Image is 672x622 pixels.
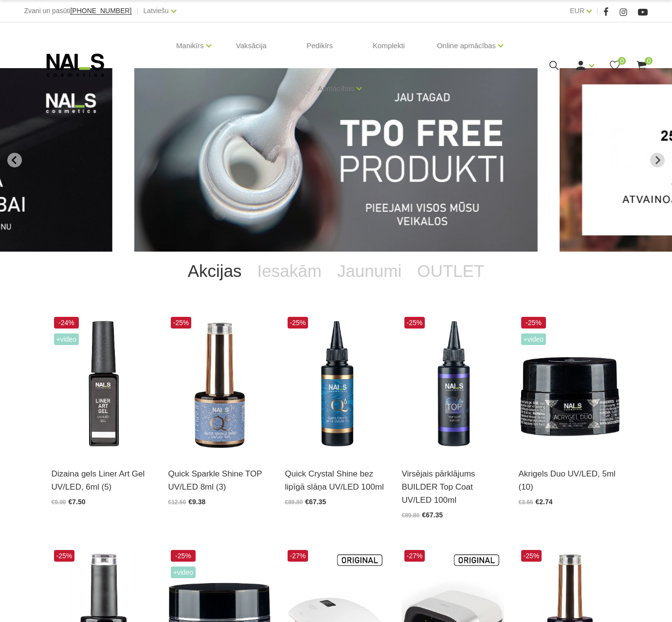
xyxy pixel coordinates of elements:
[402,467,504,507] a: Virsējais pārklājums BUILDER Top Coat UV/LED 100ml
[285,467,387,494] a: Quick Crystal Shine bez lipīgā slāņa UV/LED 100ml
[404,317,425,329] span: -25%
[180,252,250,291] a: Akcijas
[645,57,653,65] span: 0
[609,59,621,72] a: 0
[402,314,504,455] img: Builder Top virsējais pārklājums bez lipīgā slāņa gēllakas/gēla pārklājuma izlīdzināšanai un nost...
[228,22,274,69] a: Vaksācija
[519,499,533,506] span: €3.65
[168,499,186,506] span: €12.50
[636,59,648,72] a: 0
[168,467,271,494] a: Quick Sparkle Shine TOP UV/LED 8ml (3)
[54,550,75,562] span: -25%
[618,57,626,65] span: 0
[285,499,303,506] span: €89.80
[404,550,425,562] span: -27%
[288,317,309,329] span: -25%
[285,314,387,455] img: Virsējais pārklājums bez lipīgā slāņa un UV zilā pārklājuma. Nodrošina izcilu spīdumu manikīram l...
[521,333,546,345] span: +Video
[188,498,205,506] span: €9.38
[52,314,154,455] img: Liner Art Gel - UV/LED dizaina gels smalku, vienmērīgu, pigmentētu līniju zīmēšanai.Lielisks palī...
[171,317,192,329] span: -25%
[299,22,341,69] a: Pedikīrs
[7,153,22,167] button: Go to last slide
[437,26,496,65] a: Online apmācības
[402,512,420,519] span: €89.80
[521,550,542,562] span: -25%
[329,252,409,291] a: Jaunumi
[143,5,168,17] a: Latviešu
[365,22,413,69] a: Komplekti
[176,26,204,65] a: Manikīrs
[52,499,66,506] span: €9.90
[24,5,132,17] div: Zvani un pasūti
[519,467,621,494] a: Akrigels Duo UV/LED, 5ml (10)
[70,7,131,15] a: [PHONE_NUMBER]
[168,314,271,455] img: Virsējais pārklājums bez lipīgā slāņa ar mirdzuma efektu.Pieejami 3 veidi:* Starlight - ar smalkā...
[570,5,584,17] a: EUR
[318,69,354,108] a: Apmācības
[134,68,538,252] li: 1 of 12
[536,498,553,506] span: €2.74
[288,550,309,562] span: -27%
[521,317,546,329] span: -25%
[171,550,196,562] span: -25%
[650,153,665,167] button: Next slide
[54,333,79,345] span: +Video
[409,252,492,291] a: OUTLET
[422,511,443,519] span: €67.35
[597,5,599,17] span: |
[250,252,329,291] a: Iesakām
[54,317,79,329] span: -24%
[69,498,86,506] span: €7.50
[519,314,621,455] img: Kas ir AKRIGELS “DUO GEL” un kādas problēmas tas risina?• Tas apvieno ērti modelējamā akrigela un...
[171,567,196,578] span: +Video
[70,7,131,15] span: [PHONE_NUMBER]
[52,467,154,494] a: Dizaina gels Liner Art Gel UV/LED, 6ml (5)
[137,5,139,17] span: |
[305,498,326,506] span: €67.35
